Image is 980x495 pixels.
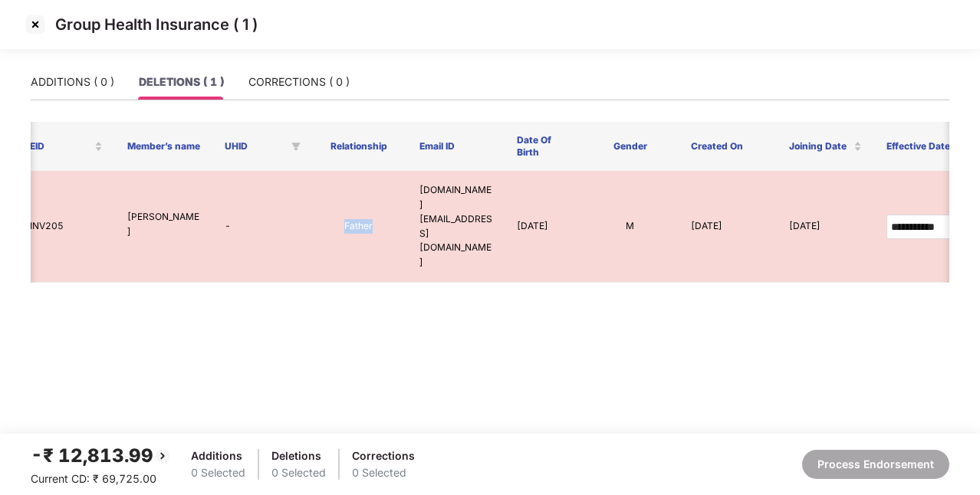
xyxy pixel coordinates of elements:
div: DELETIONS ( 1 ) [139,74,224,90]
td: - [212,171,310,283]
p: Group Health Insurance ( 1 ) [55,15,258,34]
span: Joining Date [789,140,850,152]
div: -₹ 12,813.99 [31,441,172,470]
div: ADDITIONS ( 0 ) [31,74,114,90]
td: M [581,171,679,283]
td: Father [310,171,407,283]
span: UHID [225,140,285,152]
th: Email ID [407,122,505,171]
div: Corrections [352,447,415,464]
p: [PERSON_NAME] [127,210,200,239]
img: svg+xml;base64,PHN2ZyBpZD0iQmFjay0yMHgyMCIgeG1sbnM9Imh0dHA6Ly93d3cudzMub3JnLzIwMDAvc3ZnIiB3aWR0aD... [153,447,172,465]
th: Created On [679,122,776,171]
div: 0 Selected [352,464,415,481]
th: Date Of Birth [505,122,581,171]
img: svg+xml;base64,PHN2ZyBpZD0iQ3Jvc3MtMzJ4MzIiIHhtbG5zPSJodHRwOi8vd3d3LnczLm9yZy8yMDAwL3N2ZyIgd2lkdG... [23,12,48,37]
span: Current CD: ₹ 69,725.00 [31,472,156,485]
span: filter [291,142,301,151]
th: Relationship [310,122,407,171]
button: Process Endorsement [802,450,949,479]
div: 0 Selected [271,464,326,481]
th: Member’s name [115,122,212,171]
td: [DATE] [679,171,776,283]
span: EID [30,140,91,152]
th: Joining Date [777,122,874,171]
span: filter [288,137,304,156]
th: Gender [581,122,679,171]
th: EID [18,122,115,171]
div: Additions [191,447,245,464]
td: [DATE] [777,171,874,283]
div: Deletions [271,447,326,464]
td: [DOMAIN_NAME][EMAIL_ADDRESS][DOMAIN_NAME] [407,171,505,283]
td: INV205 [18,171,115,283]
td: [DATE] [505,171,581,283]
div: CORRECTIONS ( 0 ) [248,74,350,90]
div: 0 Selected [191,464,245,481]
